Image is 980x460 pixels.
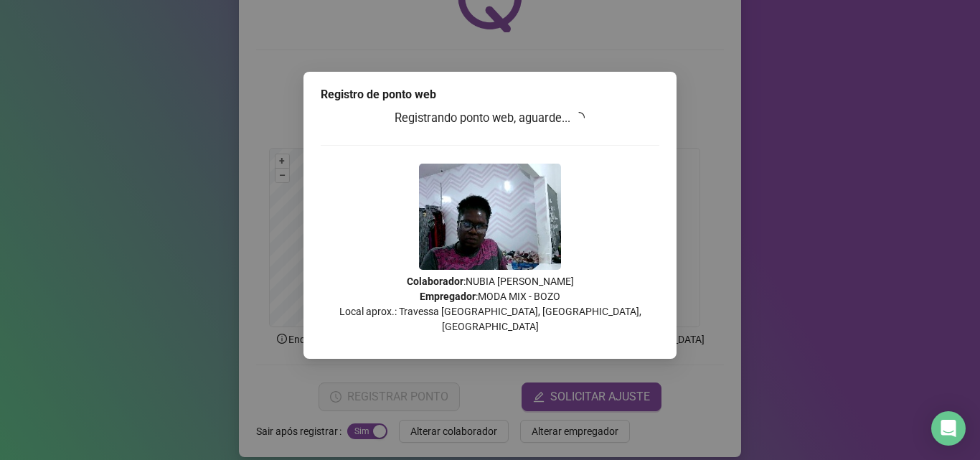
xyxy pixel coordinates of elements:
[573,111,586,124] span: loading
[321,86,659,103] div: Registro de ponto web
[321,274,659,334] p: : NUBIA [PERSON_NAME] : MODA MIX - BOZO Local aprox.: Travessa [GEOGRAPHIC_DATA], [GEOGRAPHIC_DAT...
[931,411,966,446] div: Open Intercom Messenger
[407,276,463,287] strong: Colaborador
[419,164,561,270] img: Z
[321,109,659,128] h3: Registrando ponto web, aguarde...
[420,291,476,302] strong: Empregador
